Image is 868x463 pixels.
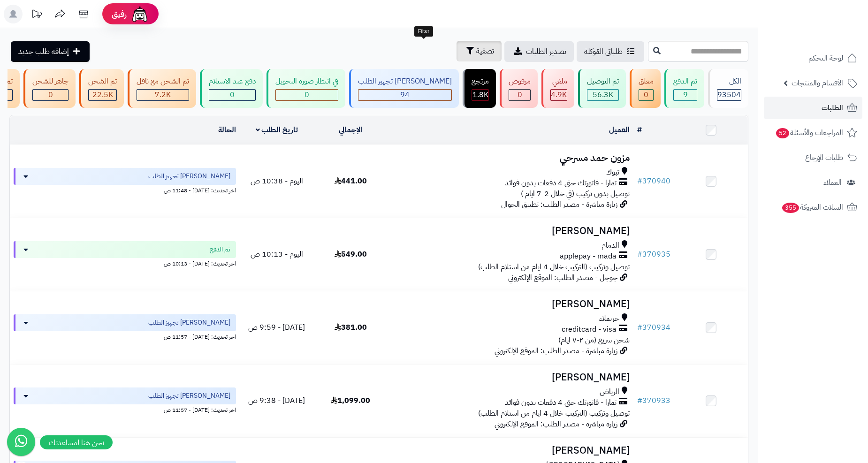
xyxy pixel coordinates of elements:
[347,69,461,108] a: [PERSON_NAME] تجهيز الطلب 94
[265,69,347,108] a: في انتظار صورة التحويل 0
[112,8,127,20] span: رفيق
[637,124,642,136] a: #
[251,175,303,187] span: اليوم - 10:38 ص
[276,90,338,100] div: 0
[599,313,619,324] span: حريملاء
[551,89,567,100] span: 4.9K
[673,76,697,87] div: تم الدفع
[781,201,843,214] span: السلات المتروكة
[218,124,236,136] a: الحالة
[14,404,236,414] div: اخر تحديث: [DATE] - 11:57 ص
[495,418,617,430] span: زيارة مباشرة - مصدر الطلب: الموقع الإلكتروني
[637,249,642,260] span: #
[478,261,630,273] span: توصيل وتركيب (التركيب خلال 4 ايام من استلام الطلب)
[587,76,619,87] div: تم التوصيل
[89,90,116,100] div: 22515
[602,240,619,251] span: الدمام
[457,41,502,61] button: تصفية
[560,251,617,262] span: applepay - mada
[792,76,843,90] span: الأقسام والمنتجات
[198,69,265,108] a: دفع عند الاستلام 0
[155,89,171,100] span: 7.2K
[14,258,236,268] div: اخر تحديث: [DATE] - 10:13 ص
[637,395,670,406] a: #370933
[209,90,255,100] div: 0
[22,69,77,108] a: جاهز للشحن 0
[275,76,338,87] div: في انتظار صورة التحويل
[805,151,843,164] span: طلبات الإرجاع
[478,408,630,419] span: توصيل وتركيب (التركيب خلال 4 ايام من استلام الطلب)
[764,97,862,119] a: الطلبات
[335,175,367,187] span: 441.00
[18,46,69,57] span: إضافة طلب جديد
[209,76,256,87] div: دفع عند الاستلام
[637,322,670,333] a: #370934
[11,41,90,62] a: إضافة طلب جديد
[764,146,862,169] a: طلبات الإرجاع
[508,272,617,283] span: جوجل - مصدر الطلب: الموقع الإلكتروني
[461,69,498,108] a: مرتجع 1.8K
[504,41,574,62] a: تصدير الطلبات
[339,124,362,136] a: الإجمالي
[518,89,522,100] span: 0
[550,76,567,87] div: ملغي
[126,69,198,108] a: تم الشحن مع ناقل 7.2K
[822,101,843,114] span: الطلبات
[230,89,235,100] span: 0
[637,175,642,187] span: #
[551,90,567,100] div: 4940
[717,89,741,100] span: 93504
[637,175,670,187] a: #370940
[606,167,619,178] span: تبوك
[391,152,630,163] h3: مزون حمد مسرحي
[248,395,305,406] span: [DATE] - 9:38 ص
[683,89,688,100] span: 9
[526,46,566,57] span: تصدير الطلبات
[391,445,630,456] h3: [PERSON_NAME]
[391,299,630,310] h3: [PERSON_NAME]
[391,372,630,383] h3: [PERSON_NAME]
[764,121,862,144] a: المراجعات والأسئلة52
[576,69,628,108] a: تم التوصيل 56.3K
[335,249,367,260] span: 549.00
[148,391,230,401] span: [PERSON_NAME] تجهيز الطلب
[577,41,644,62] a: طلباتي المُوكلة
[717,76,741,87] div: الكل
[600,387,619,397] span: الرياض
[92,89,113,100] span: 22.5K
[137,76,189,87] div: تم الشحن مع ناقل
[764,196,862,219] a: السلات المتروكة355
[148,318,230,327] span: [PERSON_NAME] تجهيز الطلب
[674,90,697,100] div: 9
[823,176,842,189] span: العملاء
[305,89,309,100] span: 0
[256,124,298,136] a: تاريخ الطلب
[358,76,452,87] div: [PERSON_NAME] تجهيز الطلب
[130,5,149,23] img: ai-face.png
[472,90,488,100] div: 1787
[472,89,488,100] span: 1.8K
[335,322,367,333] span: 381.00
[505,397,617,408] span: تمارا - فاتورتك حتى 4 دفعات بدون فوائد
[644,89,648,100] span: 0
[782,203,799,213] span: 355
[472,76,489,87] div: مرتجع
[25,5,48,26] a: تحديثات المنصة
[628,69,662,108] a: معلق 0
[501,199,617,210] span: زيارة مباشرة - مصدر الطلب: تطبيق الجوال
[764,171,862,194] a: العملاء
[14,185,236,195] div: اخر تحديث: [DATE] - 11:48 ص
[776,128,789,138] span: 52
[593,89,613,100] span: 56.3K
[609,124,630,136] a: العميل
[505,178,617,189] span: تمارا - فاتورتك حتى 4 دفعات بدون فوائد
[48,89,53,100] span: 0
[251,249,303,260] span: اليوم - 10:13 ص
[558,334,630,346] span: شحن سريع (من ٢-٧ ايام)
[764,47,862,69] a: لوحة التحكم
[662,69,706,108] a: تم الدفع 9
[509,90,530,100] div: 0
[804,26,859,46] img: logo-2.png
[495,345,617,357] span: زيارة مباشرة - مصدر الطلب: الموقع الإلكتروني
[210,245,230,254] span: تم الدفع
